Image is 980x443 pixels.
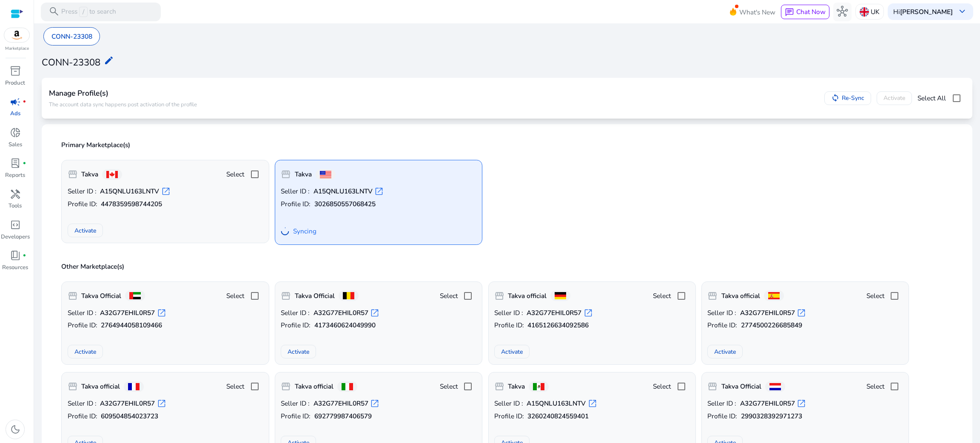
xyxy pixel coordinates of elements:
[226,291,244,301] span: Select
[714,347,736,356] span: Activate
[49,89,197,98] h4: Manage Profile(s)
[74,347,96,356] span: Activate
[61,140,958,150] p: Primary Marketplace(s)
[797,308,806,318] span: open_in_new
[721,382,761,391] b: Takva Official
[440,291,458,301] span: Select
[741,412,802,421] b: 2990328392971273
[293,227,316,236] span: Syncing
[281,345,316,358] button: Activate
[588,399,597,408] span: open_in_new
[161,187,171,196] span: open_in_new
[494,321,524,330] span: Profile ID:
[721,291,760,301] b: Takva official
[313,308,368,318] b: A32G77EHIL0R57
[10,65,21,77] span: inventory_2
[797,399,806,408] span: open_in_new
[281,412,311,421] span: Profile ID:
[68,224,103,237] button: Activate
[10,110,20,118] p: Ads
[68,308,97,318] span: Seller ID :
[68,321,97,330] span: Profile ID:
[584,308,593,318] span: open_in_new
[653,382,671,391] span: Select
[2,264,28,272] p: Resources
[440,382,458,391] span: Select
[5,79,25,88] p: Product
[81,382,120,391] b: Takva official
[68,169,78,179] span: storefront
[10,158,21,169] span: lab_profile
[281,169,291,179] span: storefront
[295,170,312,179] b: Takva
[61,7,116,17] p: Press to search
[23,162,26,165] span: fiber_manual_record
[1,233,30,241] p: Developers
[781,5,829,19] button: chatChat Now
[68,291,78,301] span: storefront
[68,199,97,209] span: Profile ID:
[707,399,736,408] span: Seller ID :
[917,94,946,103] span: Select All
[314,321,376,330] b: 4173460624049990
[370,308,379,318] span: open_in_new
[508,382,525,391] b: Takva
[81,291,121,301] b: Takva Official
[900,7,953,16] b: [PERSON_NAME]
[10,250,21,261] span: book_4
[288,347,309,356] span: Activate
[374,187,384,196] span: open_in_new
[51,31,92,41] p: CONN-23308
[4,28,30,42] img: amazon.svg
[833,3,852,21] button: hub
[527,308,581,318] b: A32G77EHIL0R57
[10,127,21,138] span: donut_small
[494,412,524,421] span: Profile ID:
[494,291,504,301] span: storefront
[100,308,155,318] b: A32G77EHIL0R57
[313,399,368,408] b: A32G77EHIL0R57
[61,262,958,271] p: Other Marketplace(s)
[494,399,523,408] span: Seller ID :
[295,382,333,391] b: Takva official
[313,187,373,196] b: A15QNLU163LNTV
[10,97,21,108] span: campaign
[785,8,794,17] span: chat
[49,101,197,109] p: The account data sync happens post activation of the profile
[527,399,586,408] b: A15QNLU163LNTV
[101,199,162,209] b: 4478359598744205
[866,291,884,301] span: Select
[23,100,26,104] span: fiber_manual_record
[860,7,869,17] img: uk.svg
[42,57,100,68] h3: CONN-23308
[527,321,589,330] b: 4165126634092586
[100,399,155,408] b: A32G77EHIL0R57
[837,6,848,17] span: hub
[9,141,22,149] p: Sales
[104,55,114,65] mat-icon: edit
[741,321,802,330] b: 2774500226685849
[314,412,372,421] b: 692779987406579
[281,399,310,408] span: Seller ID :
[957,6,968,17] span: keyboard_arrow_down
[707,321,737,330] span: Profile ID:
[281,291,291,301] span: storefront
[707,412,737,421] span: Profile ID:
[494,345,530,358] button: Activate
[653,291,671,301] span: Select
[707,381,718,392] span: storefront
[9,202,22,210] p: Tools
[871,4,880,19] p: UK
[739,5,775,20] span: What's New
[314,199,376,209] b: 3026850557068425
[740,399,795,408] b: A32G77EHIL0R57
[68,345,103,358] button: Activate
[281,199,311,209] span: Profile ID:
[226,170,244,179] span: Select
[831,94,840,102] mat-icon: sync
[101,321,162,330] b: 2764944058109466
[23,254,26,258] span: fiber_manual_record
[707,308,736,318] span: Seller ID :
[707,291,718,301] span: storefront
[494,381,504,392] span: storefront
